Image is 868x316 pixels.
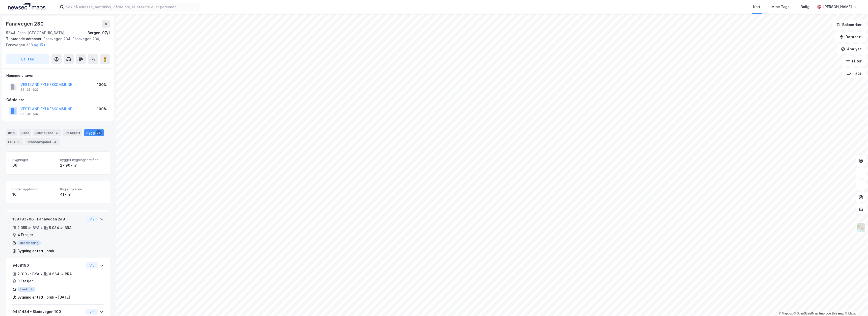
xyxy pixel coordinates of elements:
div: Info [6,129,17,136]
div: 100% [97,106,107,112]
span: Bygningsareal [60,187,104,191]
div: Eiere [19,129,31,136]
div: 2 319 ㎡ BYA [17,271,39,277]
div: 821 311 632 [20,112,39,116]
button: Bokmerker [832,20,866,30]
div: Bergen, 97/1 [88,30,110,36]
span: Bygninger [12,158,56,162]
input: Søk på adresse, matrikkel, gårdeiere, leietakere eller personer [64,3,199,11]
img: Z [856,223,866,232]
div: • [40,272,42,276]
img: logo.a4113a55bc3d86da70a041830d287a7e.svg [8,3,45,11]
div: 5244, Fana, [GEOGRAPHIC_DATA] [6,30,64,36]
div: Bygning er tatt i bruk [17,248,54,254]
div: 4 Etasjer [17,232,33,238]
div: Bygning er tatt i bruk - [DATE] [17,294,70,300]
div: 3 [54,130,59,135]
div: 66 [12,162,56,168]
div: • [41,226,43,230]
a: OpenStreetMap [794,312,818,315]
div: 9458190 [12,262,84,268]
div: Fanavegen 230 [6,20,44,28]
div: Kontrollprogram for chat [843,292,868,316]
div: 6 [16,139,21,144]
span: Bygget bygningsområde [60,158,104,162]
span: Under oppføring [12,187,56,191]
div: 3 [52,139,58,144]
div: 9441484 - Skeievegen 100 [12,309,84,315]
button: Tags [843,68,866,78]
button: Vis [86,262,98,268]
button: Datasett [835,32,866,42]
button: Vis [86,216,98,222]
div: Kart [753,4,760,10]
div: Bolig [801,4,809,10]
a: Mapbox [779,312,793,315]
iframe: Chat Widget [843,292,868,316]
div: Mine Tags [771,4,790,10]
div: [PERSON_NAME] [823,4,852,10]
div: Transaksjoner [25,138,60,145]
div: 2 355 ㎡ BYA [17,225,40,231]
button: Filter [842,56,866,66]
div: Hjemmelshaver [6,73,110,79]
button: Vis [86,309,98,315]
div: 10 [12,191,56,197]
div: 100% [97,82,107,88]
div: 5 084 ㎡ BRA [49,225,72,231]
span: Tilhørende adresser: [6,37,43,41]
button: Analyse [837,44,866,54]
div: 76 [96,130,102,135]
div: Leietakere [33,129,61,136]
div: 27 907 ㎡ [60,162,104,168]
div: Datasett [63,129,82,136]
button: Tag [6,54,49,64]
div: 3 Etasjer [17,278,33,284]
a: Improve this map [819,312,844,315]
div: Bygg [84,129,104,136]
div: 417 ㎡ [60,191,104,197]
div: 821 311 632 [20,88,39,92]
div: ESG [6,138,23,145]
div: Fanavegen 234, Fanavegen 236, Fanavegen 238 [6,36,106,48]
div: Gårdeiere [6,97,110,103]
div: 139793706 - Fanavegen 249 [12,216,84,222]
div: 4 664 ㎡ BRA [49,271,72,277]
